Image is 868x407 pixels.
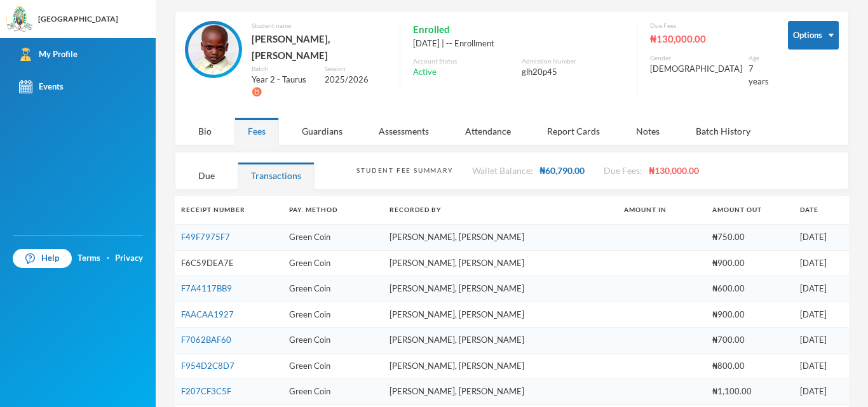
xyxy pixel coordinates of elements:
td: Green Coin [283,250,383,276]
a: F954D2C8D7 [181,361,234,371]
a: F49F7975F7 [181,232,230,242]
div: glh20p45 [522,66,624,79]
div: Notes [623,117,673,145]
span: Active [413,66,437,79]
td: ₦900.00 [706,302,794,328]
td: [PERSON_NAME], [PERSON_NAME] [383,302,618,328]
div: Fees [234,117,279,145]
div: 2025/2026 [325,74,387,86]
td: ₦600.00 [706,276,794,302]
td: Green Coin [283,225,383,251]
img: STUDENT [188,24,239,75]
th: Amount Out [706,196,794,225]
span: Wallet Balance: [472,165,533,176]
td: Green Coin [283,353,383,379]
button: Options [788,21,839,50]
div: Year 2 - Taurus ♉️ [252,74,315,98]
td: [DATE] [794,225,849,251]
div: Gender [650,53,742,63]
div: Due [185,162,228,189]
th: Receipt Number [175,196,283,225]
td: [DATE] [794,250,849,276]
div: Account Status [413,57,515,66]
a: F7062BAF60 [181,335,231,345]
div: ₦130,000.00 [650,30,769,47]
span: ₦60,790.00 [539,165,585,176]
div: Batch [252,64,315,74]
div: Report Cards [534,117,613,145]
td: [DATE] [794,302,849,328]
th: Pay. Method [283,196,383,225]
a: F207CF3C5F [181,386,231,396]
a: FAACAA1927 [181,309,234,319]
a: F6C59DEA7E [181,258,234,268]
td: ₦800.00 [706,353,794,379]
div: [DEMOGRAPHIC_DATA] [650,63,742,76]
div: [GEOGRAPHIC_DATA] [38,13,118,25]
td: [PERSON_NAME], [PERSON_NAME] [383,353,618,379]
td: [DATE] [794,353,849,379]
div: Session [325,64,387,74]
td: Green Coin [283,276,383,302]
td: Green Coin [283,302,383,328]
div: Student name [252,21,387,30]
div: [PERSON_NAME], [PERSON_NAME] [252,30,387,64]
td: [DATE] [794,379,849,405]
a: F7A4117BB9 [181,283,232,293]
th: Recorded By [383,196,618,225]
span: ₦130,000.00 [649,165,699,176]
a: Privacy [115,252,143,265]
span: Due Fees: [604,165,642,176]
div: Guardians [288,117,356,145]
div: · [107,252,109,265]
td: [DATE] [794,276,849,302]
a: Terms [78,252,100,265]
td: [PERSON_NAME], [PERSON_NAME] [383,276,618,302]
div: Assessments [365,117,442,145]
div: Transactions [238,162,315,189]
a: Help [13,249,72,268]
td: [PERSON_NAME], [PERSON_NAME] [383,328,618,354]
div: Attendance [452,117,524,145]
div: [DATE] | -- Enrollment [413,37,624,50]
div: My Profile [19,48,78,61]
td: [PERSON_NAME], [PERSON_NAME] [383,379,618,405]
td: [DATE] [794,328,849,354]
img: logo [7,7,32,32]
th: Amount In [618,196,705,225]
td: ₦700.00 [706,328,794,354]
div: 7 years [749,63,769,88]
th: Date [794,196,849,225]
div: Age [749,53,769,63]
td: Green Coin [283,379,383,405]
span: Enrolled [413,21,450,37]
td: ₦900.00 [706,250,794,276]
td: ₦1,100.00 [706,379,794,405]
div: Student Fee Summary [356,166,452,175]
div: Bio [185,117,225,145]
td: [PERSON_NAME], [PERSON_NAME] [383,225,618,251]
td: [PERSON_NAME], [PERSON_NAME] [383,250,618,276]
div: Admission Number [522,57,624,66]
div: Batch History [682,117,764,145]
td: ₦750.00 [706,225,794,251]
div: Due Fees [650,21,769,30]
div: Events [19,80,64,93]
td: Green Coin [283,328,383,354]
